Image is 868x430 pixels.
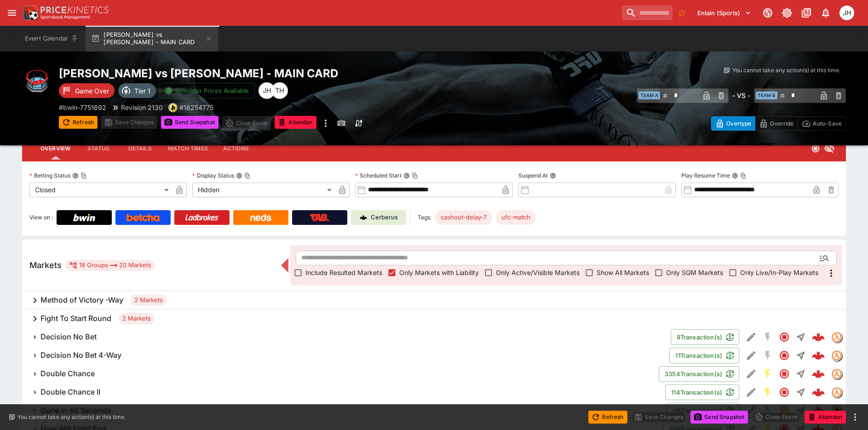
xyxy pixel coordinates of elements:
[776,366,793,382] button: Closed
[813,119,842,128] p: Auto-Save
[743,329,759,345] button: Edit Detail
[793,329,809,345] button: Straight
[179,103,213,112] p: Copy To Clipboard
[22,346,669,365] button: Decision No Bet 4-Way
[740,268,818,277] span: Only Live/In-Play Markets
[371,213,398,222] p: Cerberus
[809,401,828,420] a: 9edc2bd0-c637-4764-9d86-8eddad7c4c93
[305,268,382,277] span: Include Resulted Markets
[743,366,759,382] button: Edit Detail
[22,365,659,383] button: Double Chance
[805,411,846,424] button: Abandon
[809,328,828,346] a: 6c8058fc-fd01-49ba-a017-25bc9cc832e3
[19,26,84,52] button: Event Calendar
[759,347,776,364] button: SGM Disabled
[75,86,109,96] p: Game Over
[811,144,820,153] svg: Closed
[809,346,828,365] a: 86ba59f7-d403-44f4-983b-e50a1204797a
[126,214,160,221] img: Betcha
[812,386,825,399] div: abadc82d-167d-4e85-a5fa-f255c1b2932a
[779,368,790,379] svg: Closed
[192,172,234,179] p: Display Status
[236,172,242,179] button: Display StatusCopy To Clipboard
[756,92,777,99] span: Team B
[355,172,402,179] p: Scheduled Start
[275,117,316,126] span: Mark an event as closed and abandoned.
[798,5,815,21] button: Documentation
[759,402,776,419] button: SGM Disabled
[310,214,329,221] img: TabNZ
[816,250,833,266] button: Open
[770,119,793,128] p: Override
[743,402,759,419] button: Edit Detail
[779,332,790,343] svg: Closed
[22,401,667,420] button: Gone in 60 Seconds
[40,332,97,342] h6: Decision No Bet
[192,183,335,197] div: Hidden
[812,349,825,362] img: logo-cerberus--red.svg
[259,82,275,99] div: Jordan Hughes
[403,172,410,179] button: Scheduled StartCopy To Clipboard
[86,26,218,52] button: [PERSON_NAME] vs [PERSON_NAME] - MAIN CARD
[776,329,793,345] button: Closed
[418,210,431,225] label: Tags:
[812,367,825,380] img: logo-cerberus--red.svg
[817,5,834,21] button: Notifications
[588,411,627,424] button: Refresh
[597,268,649,277] span: Show All Markets
[793,384,809,401] button: Straight
[435,210,492,225] div: Betting Target: cerberus
[320,116,331,131] button: more
[809,383,828,401] a: abadc82d-167d-4e85-a5fa-f255c1b2932a
[160,83,255,98] button: Simulator Prices Available
[832,387,842,397] img: tradingmodel
[732,91,750,100] h6: - VS -
[832,332,842,342] img: tradingmodel
[271,82,288,99] div: Todd Henderson
[826,268,837,279] svg: More
[832,369,842,379] img: tradingmodel
[812,331,825,344] div: 6c8058fc-fd01-49ba-a017-25bc9cc832e3
[759,329,776,345] button: SGM Disabled
[831,387,842,398] div: tradingmodel
[40,6,109,13] img: PriceKinetics
[659,366,739,382] button: 3354Transaction(s)
[69,260,151,271] div: 18 Groups 20 Markets
[59,116,98,129] button: Refresh
[131,296,167,305] span: 2 Markets
[832,350,842,361] img: tradingmodel
[185,214,218,221] img: Ladbrokes
[740,172,747,179] button: Copy To Clipboard
[812,367,825,380] div: 87e40364-83b8-43e7-93e2-831ccf33a869
[776,347,793,364] button: Closed
[776,402,793,419] button: Suspended
[831,332,842,343] div: tradingmodel
[360,214,367,221] img: Cerberus
[59,103,106,112] p: Copy To Clipboard
[22,383,665,401] button: Double Chance II
[690,411,748,424] button: Send Snapshot
[40,314,111,323] h6: Fight To Start Round
[29,210,53,225] label: View on :
[779,350,790,361] svg: Closed
[667,403,739,419] button: 28Transaction(s)
[168,103,178,112] div: bwin
[161,116,218,129] button: Send Snapshot
[169,103,177,112] img: bwin.png
[809,365,828,383] a: 87e40364-83b8-43e7-93e2-831ccf33a869
[351,210,406,225] a: Cerberus
[412,172,418,179] button: Copy To Clipboard
[496,268,580,277] span: Only Active/Visible Markets
[29,183,172,197] div: Closed
[29,172,70,179] p: Betting Status
[726,119,751,128] p: Overtype
[812,349,825,362] div: 86ba59f7-d403-44f4-983b-e50a1204797a
[669,348,739,363] button: 11Transaction(s)
[40,350,121,360] h6: Decision No Bet 4-Way
[215,138,257,160] button: Actions
[550,172,556,179] button: Suspend At
[496,210,536,225] div: Betting Target: cerberus
[622,6,673,20] input: search
[40,387,100,397] h6: Double Chance II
